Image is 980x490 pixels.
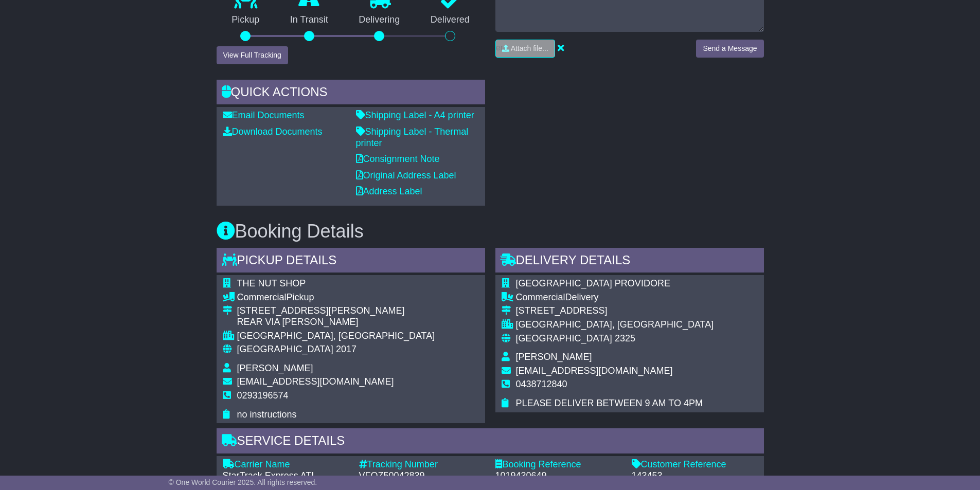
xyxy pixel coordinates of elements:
[217,14,275,26] p: Pickup
[223,470,349,482] div: StarTrack Express ATL
[217,428,764,456] div: Service Details
[275,14,344,26] p: In Transit
[516,352,592,362] span: [PERSON_NAME]
[237,363,313,373] span: [PERSON_NAME]
[344,14,416,26] p: Delivering
[217,80,485,107] div: Quick Actions
[495,248,764,276] div: Delivery Details
[356,126,469,148] a: Shipping Label - Thermal printer
[223,126,323,137] a: Download Documents
[495,470,621,482] div: 1019430649
[516,292,565,302] span: Commercial
[632,470,758,482] div: 143453
[237,409,297,420] span: no instructions
[237,331,435,342] div: [GEOGRAPHIC_DATA], [GEOGRAPHIC_DATA]
[632,459,758,470] div: Customer Reference
[495,459,621,470] div: Booking Reference
[415,14,485,26] p: Delivered
[217,248,485,276] div: Pickup Details
[237,390,289,401] span: 0293196574
[237,376,394,387] span: [EMAIL_ADDRESS][DOMAIN_NAME]
[237,344,333,354] span: [GEOGRAPHIC_DATA]
[516,379,567,389] span: 0438712840
[516,319,714,331] div: [GEOGRAPHIC_DATA], [GEOGRAPHIC_DATA]
[516,366,673,376] span: [EMAIL_ADDRESS][DOMAIN_NAME]
[516,292,714,303] div: Delivery
[223,459,349,470] div: Carrier Name
[237,292,287,302] span: Commercial
[223,110,305,120] a: Email Documents
[336,344,357,354] span: 2017
[615,333,635,343] span: 2325
[356,110,474,120] a: Shipping Label - A4 printer
[356,154,440,164] a: Consignment Note
[359,470,485,482] div: VFQZ50042839
[217,221,764,242] h3: Booking Details
[516,278,670,288] span: [GEOGRAPHIC_DATA] PROVIDORE
[356,170,456,180] a: Original Address Label
[359,459,485,470] div: Tracking Number
[516,333,612,343] span: [GEOGRAPHIC_DATA]
[169,478,317,486] span: © One World Courier 2025. All rights reserved.
[516,305,714,317] div: [STREET_ADDRESS]
[516,398,703,408] span: PLEASE DELIVER BETWEEN 9 AM TO 4PM
[237,278,306,288] span: THE NUT SHOP
[237,305,435,317] div: [STREET_ADDRESS][PERSON_NAME]
[237,292,435,303] div: Pickup
[696,40,763,58] button: Send a Message
[237,317,435,328] div: REAR VIA [PERSON_NAME]
[356,186,422,196] a: Address Label
[217,46,288,64] button: View Full Tracking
